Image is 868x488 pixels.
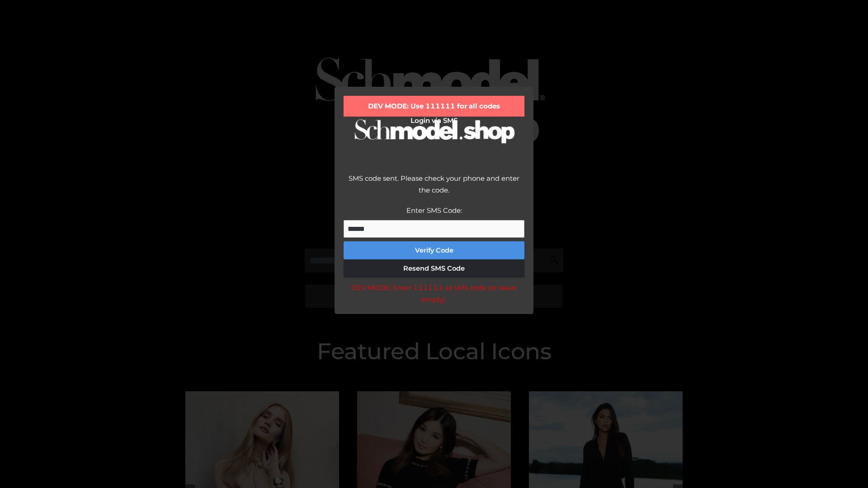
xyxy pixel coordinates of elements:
[344,173,524,205] div: SMS code sent. Please check your phone and enter the code.
[344,117,524,125] h2: Login via SMS
[344,282,524,305] div: DEV MODE: Enter 111111 as SMS code (or leave empty).
[344,241,524,259] button: Verify Code
[344,259,524,277] button: Resend SMS Code
[344,96,524,117] div: DEV MODE: Use 111111 for all codes
[406,206,462,215] label: Enter SMS Code:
